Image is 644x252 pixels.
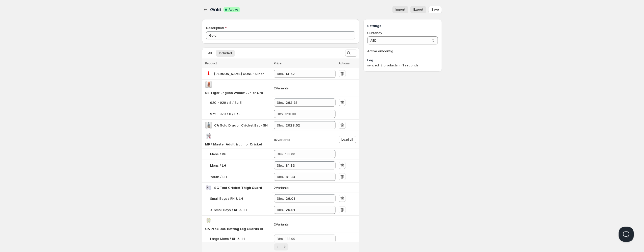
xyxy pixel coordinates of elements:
[205,61,217,65] span: Product
[431,8,439,12] span: Save
[277,237,284,241] span: Dhs.
[219,51,232,55] span: Included
[214,71,264,76] div: SS FIELDING CONE 15 Inch
[277,175,284,179] strong: Dhs.
[277,208,284,212] strong: Dhs.
[206,31,355,39] input: Private internal description
[205,142,293,146] span: MRF Master Adult & Junior Cricket Batting Leg Guard
[277,72,284,76] strong: Dhs.
[286,121,328,129] input: 2380.00
[210,208,247,212] span: X-Small Boys / RH & LH
[210,112,241,116] span: 972 - 979 / 8 / Sz 5
[286,70,328,78] input: 15.00
[214,123,268,128] div: CA Gold Dragon Cricket Bat - SH
[413,8,423,12] span: Export
[367,48,438,54] p: Active on 1 config
[205,226,263,231] div: CA Pro 8000 Batting Leg Guards Ambidextrous for RH and LH
[205,142,263,147] div: MRF Master Adult & Junior Cricket Batting Leg Guard
[274,61,282,65] span: Price
[214,186,262,190] span: SG Test Cricket Thigh Guard
[367,31,382,35] span: Currency
[208,51,212,55] span: All
[210,163,226,167] span: Mens / LH
[277,152,284,156] span: Dhs.
[210,175,227,179] span: Youth / RH
[272,183,337,193] td: 2 Variants
[205,90,263,95] div: SS Tiger English Willow Junior Cricket Bat - Size 5 (five)
[286,194,328,203] input: 40.00
[210,100,242,105] div: 920 - 929 / 8 / Sz 5
[210,236,245,241] div: Large Mens / RH & LH
[395,8,405,12] span: Import
[339,61,350,65] span: Actions
[210,207,247,212] div: X-Small Boys / RH & LH
[210,174,227,179] div: Youth / RH
[410,6,426,13] a: Export
[345,49,357,57] button: Search and filter results
[272,80,337,97] td: 2 Variants
[206,26,224,30] span: Description
[277,123,284,127] strong: Dhs.
[367,63,438,68] div: synced: 2 products in 1 seconds
[285,150,328,158] input: 138.00
[229,8,238,12] span: Active
[210,237,245,241] span: Large Mens / RH & LH
[367,23,438,28] h3: Settings
[285,235,328,243] input: 138.00
[272,216,337,233] td: 2 Variants
[205,227,307,231] span: CA Pro 8000 Batting Leg Guards Ambidextrous for RH and LH
[428,6,442,13] button: Save
[392,6,408,13] button: Import
[202,242,359,252] nav: Pagination
[210,152,226,157] div: Mens / RH
[210,196,243,201] div: Small Boys / RH & LH
[205,91,298,95] span: SS Tiger English Willow Junior Cricket Bat - Size 5 (five)
[210,100,242,105] span: 920 - 929 / 8 / Sz 5
[210,7,221,13] span: Gold
[619,227,634,242] iframe: Help Scout Beacon - Open
[286,98,328,107] input: 320.00
[210,152,226,156] span: Mens / RH
[339,136,356,143] button: Load all
[286,173,328,181] input: 99.00
[277,196,284,200] strong: Dhs.
[210,111,241,116] div: 972 - 979 / 8 / Sz 5
[286,206,328,214] input: 40.00
[285,110,328,118] input: 320.00
[277,163,284,167] strong: Dhs.
[277,112,284,116] span: Dhs.
[214,72,264,76] span: [PERSON_NAME] CONE 15 Inch
[210,196,243,200] span: Small Boys / RH & LH
[210,163,226,168] div: Mens / LH
[272,131,337,148] td: 10 Variants
[286,161,328,169] input: 138.00
[342,138,353,142] span: Load all
[214,123,268,127] span: CA Gold Dragon Cricket Bat - SH
[281,243,288,250] button: Next
[367,58,438,63] h3: Log
[277,100,284,105] strong: Dhs.
[214,185,262,190] div: SG Test Cricket Thigh Guard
